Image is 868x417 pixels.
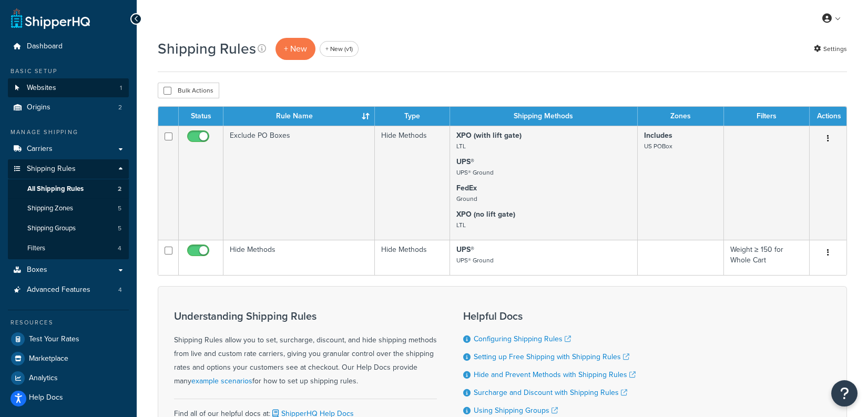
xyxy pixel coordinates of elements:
span: 4 [118,286,122,294]
span: 2 [118,185,121,194]
strong: UPS® [456,156,474,167]
a: Using Shipping Groups [474,405,558,416]
button: Open Resource Center [831,380,857,406]
small: LTL [456,141,466,151]
a: Filters 4 [8,239,129,258]
span: 1 [120,84,122,93]
div: Shipping Rules allow you to set, surcharge, discount, and hide shipping methods from live and cus... [174,310,437,388]
td: Hide Methods [375,240,450,275]
li: Shipping Rules [8,159,129,259]
a: Configuring Shipping Rules [474,333,571,344]
a: Analytics [8,369,129,388]
span: All Shipping Rules [27,185,84,194]
h3: Helpful Docs [463,310,636,322]
span: Filters [27,244,45,253]
small: LTL [456,220,466,230]
a: Origins 2 [8,98,129,117]
th: Status [179,107,223,126]
strong: UPS® [456,244,474,255]
div: Resources [8,318,129,327]
a: Dashboard [8,37,129,56]
span: Marketplace [29,354,68,363]
a: + New (v1) [320,41,359,57]
span: 2 [118,103,122,112]
li: Shipping Zones [8,199,129,218]
a: Shipping Groups 5 [8,219,129,238]
li: Filters [8,239,129,258]
a: All Shipping Rules 2 [8,179,129,199]
a: Websites 1 [8,78,129,98]
a: Shipping Rules [8,159,129,179]
a: Shipping Zones 5 [8,199,129,218]
a: Settings [814,42,847,56]
h1: Shipping Rules [158,38,256,59]
a: Boxes [8,260,129,280]
h3: Understanding Shipping Rules [174,310,437,322]
small: UPS® Ground [456,256,494,265]
strong: Includes [644,130,672,141]
td: Hide Methods [375,126,450,240]
li: Shipping Groups [8,219,129,238]
th: Rule Name : activate to sort column ascending [223,107,375,126]
span: Origins [27,103,50,112]
span: Dashboard [27,42,63,51]
a: Test Your Rates [8,330,129,349]
li: All Shipping Rules [8,179,129,199]
span: 4 [118,244,121,253]
td: Hide Methods [223,240,375,275]
span: Carriers [27,145,53,154]
th: Shipping Methods [450,107,638,126]
span: Boxes [27,266,47,274]
a: Carriers [8,139,129,159]
a: Marketplace [8,349,129,368]
button: Bulk Actions [158,83,219,98]
li: Origins [8,98,129,117]
strong: XPO (with lift gate) [456,130,522,141]
a: example scenarios [191,375,252,387]
div: Manage Shipping [8,128,129,137]
small: Ground [456,194,477,204]
span: 5 [118,224,121,233]
span: Shipping Rules [27,165,76,174]
th: Zones [638,107,724,126]
strong: XPO (no lift gate) [456,209,515,220]
th: Filters [724,107,810,126]
th: Type [375,107,450,126]
strong: FedEx [456,182,477,194]
span: Shipping Groups [27,224,76,233]
span: 5 [118,204,121,213]
th: Actions [810,107,846,126]
td: Weight ≥ 150 for Whole Cart [724,240,810,275]
li: Websites [8,78,129,98]
td: Exclude PO Boxes [223,126,375,240]
span: Websites [27,84,56,93]
li: Advanced Features [8,280,129,300]
a: Setting up Free Shipping with Shipping Rules [474,351,629,362]
span: Analytics [29,374,58,383]
small: UPS® Ground [456,168,494,177]
a: Advanced Features 4 [8,280,129,300]
a: ShipperHQ Home [11,8,90,29]
span: Advanced Features [27,286,90,294]
span: Test Your Rates [29,335,79,344]
p: + New [275,38,315,59]
a: Surcharge and Discount with Shipping Rules [474,387,627,398]
span: Help Docs [29,393,63,402]
small: US POBox [644,141,672,151]
div: Basic Setup [8,67,129,76]
a: Help Docs [8,388,129,407]
span: Shipping Zones [27,204,73,213]
a: Hide and Prevent Methods with Shipping Rules [474,369,636,380]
